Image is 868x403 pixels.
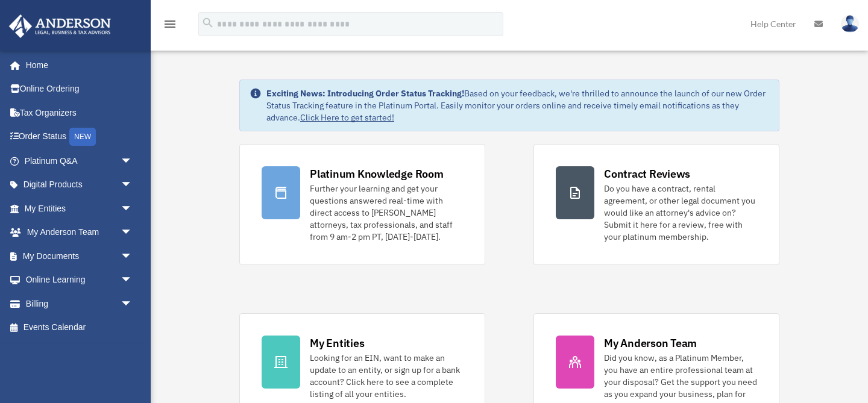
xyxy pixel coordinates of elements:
i: search [201,16,215,30]
div: Further your learning and get your questions answered real-time with direct access to [PERSON_NAM... [310,183,463,243]
span: arrow_drop_down [121,173,145,198]
span: arrow_drop_down [121,292,145,316]
a: Platinum Knowledge Room Further your learning and get your questions answered real-time with dire... [239,144,485,265]
strong: Exciting News: Introducing Order Status Tracking! [266,88,464,99]
a: Order StatusNEW [8,125,151,149]
img: User Pic [841,15,859,33]
a: My Documentsarrow_drop_down [8,244,151,268]
div: My Anderson Team [604,336,697,351]
a: Tax Organizers [8,101,151,125]
div: Looking for an EIN, want to make an update to an entity, or sign up for a bank account? Click her... [310,352,463,400]
div: Do you have a contract, rental agreement, or other legal document you would like an attorney's ad... [604,183,757,243]
i: menu [163,17,177,31]
a: Online Learningarrow_drop_down [8,268,151,292]
div: Based on your feedback, we're thrilled to announce the launch of our new Order Status Tracking fe... [266,87,769,123]
img: Anderson Advisors Platinum Portal [5,14,115,38]
a: Billingarrow_drop_down [8,292,151,316]
a: Digital Productsarrow_drop_down [8,173,151,197]
div: NEW [69,128,96,146]
a: My Anderson Teamarrow_drop_down [8,220,151,245]
a: Click Here to get started! [300,112,394,123]
a: Home [8,53,145,77]
div: My Entities [310,336,364,351]
a: menu [163,21,177,31]
span: arrow_drop_down [121,244,145,269]
a: My Entitiesarrow_drop_down [8,196,151,220]
span: arrow_drop_down [121,268,145,293]
span: arrow_drop_down [121,149,145,173]
span: arrow_drop_down [121,196,145,221]
a: Online Ordering [8,77,151,101]
a: Contract Reviews Do you have a contract, rental agreement, or other legal document you would like... [533,144,779,265]
span: arrow_drop_down [121,220,145,245]
a: Events Calendar [8,316,151,340]
div: Platinum Knowledge Room [310,166,444,181]
div: Contract Reviews [604,166,690,181]
a: Platinum Q&Aarrow_drop_down [8,149,151,173]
